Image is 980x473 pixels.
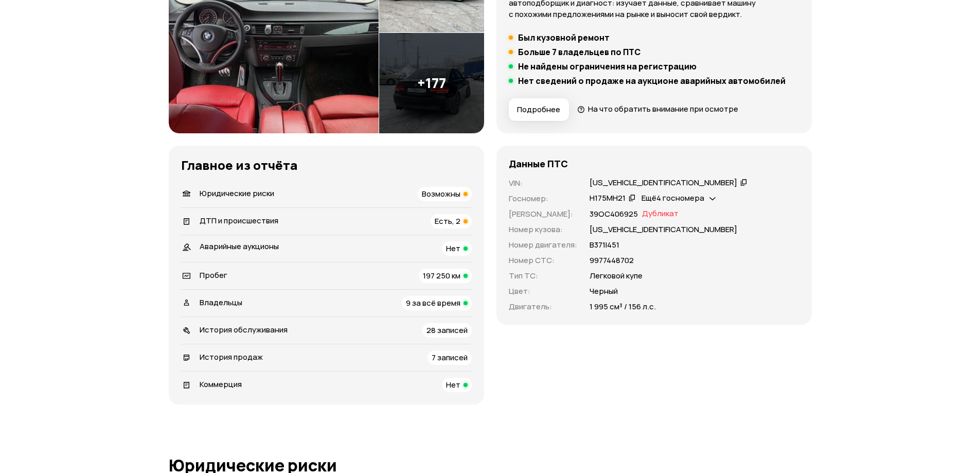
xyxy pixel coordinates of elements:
[509,98,569,121] button: Подробнее
[200,352,263,362] span: История продаж
[517,104,560,115] span: Подробнее
[446,243,460,254] span: Нет
[509,193,577,204] p: Госномер :
[590,301,656,312] p: 1 995 см³ / 156 л.с.
[509,158,568,169] h4: Данные ПТС
[200,379,242,390] span: Коммерция
[200,297,242,308] span: Владельцы
[200,270,227,281] span: Пробег
[509,224,577,235] p: Номер кузова :
[590,193,626,204] div: Н175МН21
[518,32,610,43] h5: Был кузовной ремонт
[435,216,460,226] span: Есть, 2
[509,270,577,282] p: Тип ТС :
[509,255,577,266] p: Номер СТС :
[181,158,472,172] h3: Главное из отчёта
[577,103,739,114] a: На что обратить внимание при осмотре
[509,301,577,312] p: Двигатель :
[406,297,460,308] span: 9 за всё время
[588,103,738,114] span: На что обратить внимание при осмотре
[509,286,577,297] p: Цвет :
[590,286,618,297] p: Черный
[642,192,704,203] span: Ещё 4 госномера
[422,188,460,199] span: Возможны
[518,61,697,72] h5: Не найдены ограничения на регистрацию
[590,255,634,266] p: 9977448702
[518,47,640,57] h5: Больше 7 владельцев по ПТС
[590,224,737,235] p: [US_VEHICLE_IDENTIFICATION_NUMBER]
[432,352,468,363] span: 7 записей
[590,239,619,251] p: В371I451
[509,208,577,220] p: [PERSON_NAME] :
[200,188,274,199] span: Юридические риски
[200,241,279,252] span: Аварийные аукционы
[590,178,737,188] div: [US_VEHICLE_IDENTIFICATION_NUMBER]
[509,178,577,189] p: VIN :
[423,270,460,281] span: 197 250 км
[509,239,577,251] p: Номер двигателя :
[426,325,468,336] span: 28 записей
[200,324,288,335] span: История обслуживания
[590,270,643,282] p: Легковой купе
[518,76,786,86] h5: Нет сведений о продаже на аукционе аварийных автомобилей
[200,215,278,226] span: ДТП и происшествия
[446,379,460,390] span: Нет
[590,208,638,220] p: 39ОС406925
[642,208,679,220] span: Дубликат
